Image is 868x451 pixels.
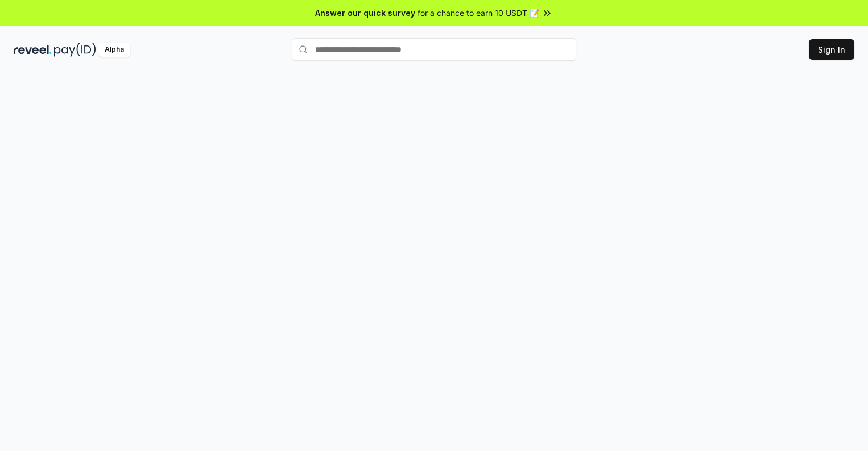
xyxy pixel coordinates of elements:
[809,39,854,60] button: Sign In
[315,7,415,19] span: Answer our quick survey
[54,43,96,57] img: pay_id
[98,43,130,57] div: Alpha
[14,43,52,57] img: reveel_dark
[418,7,539,19] span: for a chance to earn 10 USDT 📝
